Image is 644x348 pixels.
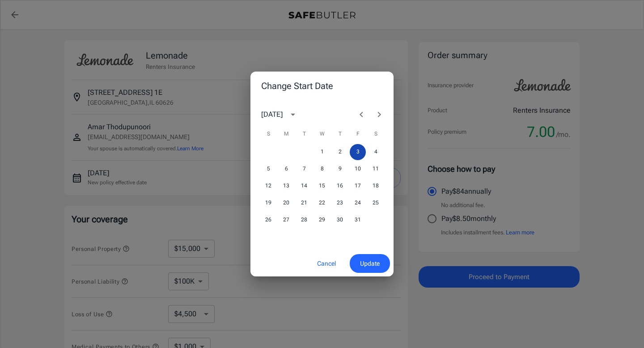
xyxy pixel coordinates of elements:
h2: Change Start Date [250,72,394,100]
button: 14 [296,178,312,194]
button: 24 [350,195,366,211]
button: 31 [350,212,366,228]
span: Update [360,258,380,269]
button: 18 [368,178,384,194]
button: 7 [296,161,312,177]
button: 1 [314,144,330,160]
button: 8 [314,161,330,177]
span: Wednesday [314,125,330,143]
button: 5 [260,161,276,177]
span: Friday [350,125,366,143]
span: Saturday [368,125,384,143]
button: 2 [332,144,348,160]
button: Cancel [307,254,346,273]
button: 21 [296,195,312,211]
button: calendar view is open, switch to year view [285,107,301,122]
button: 15 [314,178,330,194]
button: 12 [260,178,276,194]
button: 4 [368,144,384,160]
button: 23 [332,195,348,211]
div: [DATE] [261,109,283,120]
button: 10 [350,161,366,177]
button: 17 [350,178,366,194]
span: Thursday [332,125,348,143]
button: 30 [332,212,348,228]
button: 16 [332,178,348,194]
button: 20 [278,195,294,211]
button: 9 [332,161,348,177]
button: 22 [314,195,330,211]
button: 11 [368,161,384,177]
button: 25 [368,195,384,211]
span: Monday [278,125,294,143]
button: 27 [278,212,294,228]
button: Update [350,254,390,273]
span: Sunday [260,125,276,143]
button: Next month [370,106,388,123]
button: 3 [350,144,366,160]
button: 28 [296,212,312,228]
button: 26 [260,212,276,228]
button: 29 [314,212,330,228]
button: 6 [278,161,294,177]
span: Tuesday [296,125,312,143]
button: Previous month [352,106,370,123]
button: 13 [278,178,294,194]
button: 19 [260,195,276,211]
